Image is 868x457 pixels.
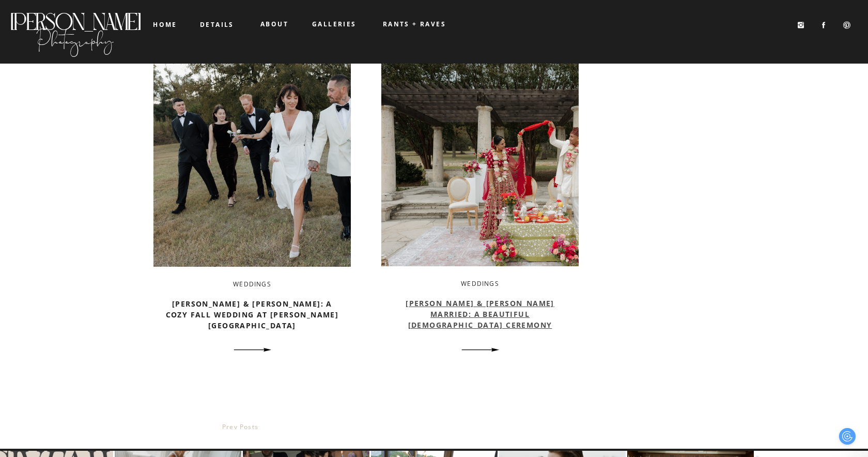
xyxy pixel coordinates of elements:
[153,58,351,267] a: Brooke & Justin: A Cozy Fall Wedding at Morgan Creek Barn
[9,20,142,54] a: Photography
[457,341,503,359] a: Dilasha & Shreish Married: A beautiful Hindu Ceremony
[312,21,355,28] a: galleries
[166,299,339,330] a: [PERSON_NAME] & [PERSON_NAME]: A Cozy Fall Wedding at [PERSON_NAME][GEOGRAPHIC_DATA]
[233,280,271,288] a: Weddings
[383,20,446,28] b: RANTS + RAVES
[406,298,554,330] a: [PERSON_NAME] & [PERSON_NAME] Married: A beautiful [DEMOGRAPHIC_DATA] Ceremony
[381,58,579,266] a: Dilasha & Shreish Married: A beautiful Hindu Ceremony
[461,279,499,288] a: Weddings
[9,8,142,25] a: [PERSON_NAME]
[153,21,177,28] a: home
[200,21,229,27] a: details
[373,21,456,28] a: RANTS + RAVES
[229,341,275,359] a: Brooke & Justin: A Cozy Fall Wedding at Morgan Creek Barn
[153,20,177,29] b: home
[222,422,258,431] a: prev posts
[260,20,288,28] b: about
[200,20,234,29] b: details
[312,20,357,28] b: galleries
[260,21,288,28] a: about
